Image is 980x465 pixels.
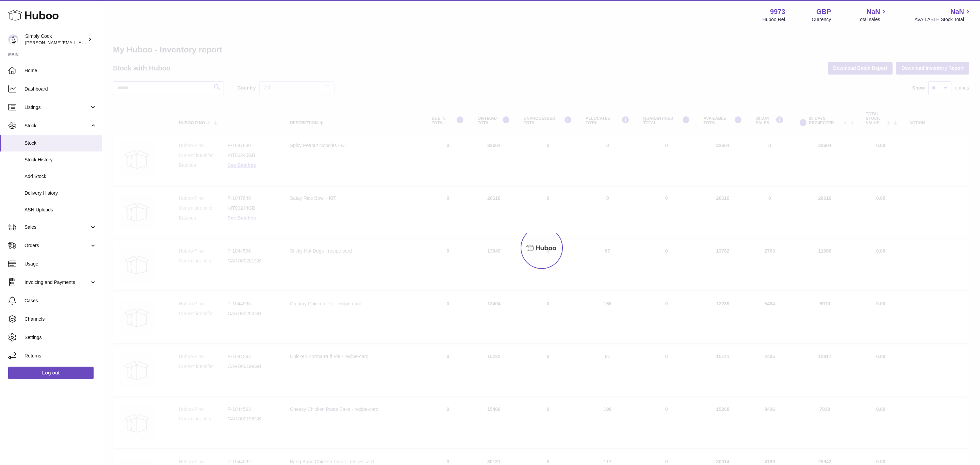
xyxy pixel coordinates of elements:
[24,298,97,304] span: Cases
[24,190,97,196] span: Delivery History
[763,16,785,23] div: Huboo Ref
[8,34,18,45] img: emma@simplycook.com
[24,242,89,249] span: Orders
[24,67,97,74] span: Home
[950,7,964,16] span: NaN
[24,104,89,111] span: Listings
[8,367,94,379] a: Log out
[857,16,888,23] span: Total sales
[24,207,97,213] span: ASN Uploads
[24,140,97,146] span: Stock
[24,334,97,341] span: Settings
[24,173,97,180] span: Add Stock
[914,16,972,23] span: AVAILABLE Stock Total
[24,123,89,129] span: Stock
[25,40,136,45] span: [PERSON_NAME][EMAIL_ADDRESS][DOMAIN_NAME]
[24,279,89,286] span: Invoicing and Payments
[770,7,785,16] strong: 9973
[812,16,831,23] div: Currency
[25,33,86,46] div: Simply Cook
[24,86,97,92] span: Dashboard
[24,224,89,230] span: Sales
[24,157,97,163] span: Stock History
[816,7,831,16] strong: GBP
[24,261,97,267] span: Usage
[866,7,880,16] span: NaN
[914,7,972,23] a: NaN AVAILABLE Stock Total
[24,316,97,322] span: Channels
[24,353,97,359] span: Returns
[857,7,888,23] a: NaN Total sales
